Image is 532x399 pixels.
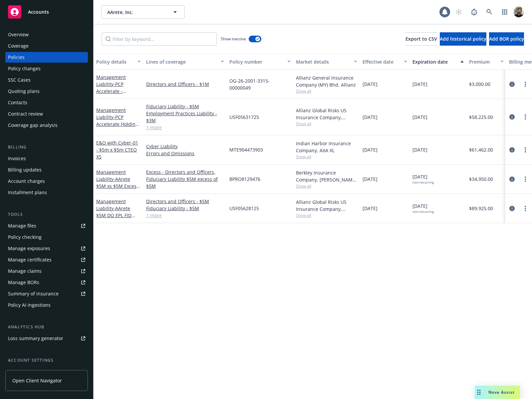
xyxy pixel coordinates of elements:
[5,41,88,51] a: Coverage
[146,81,224,88] a: Directors and Officers - $1M
[469,81,490,88] span: $3,000.00
[8,41,29,51] div: Coverage
[360,54,410,70] button: Effective date
[466,54,506,70] button: Premium
[229,176,260,183] span: BPRO8129476
[5,266,88,276] a: Manage claims
[12,377,62,384] span: Open Client Navigator
[363,81,378,88] span: [DATE]
[412,146,427,153] span: [DATE]
[8,254,52,265] div: Manage certificates
[221,36,246,42] span: Show inactive
[8,266,42,276] div: Manage claims
[5,176,88,187] a: Account charges
[363,114,378,121] span: [DATE]
[469,176,493,183] span: $34,950.00
[508,146,516,154] a: circleInformation
[5,187,88,198] a: Installment plans
[5,3,88,21] a: Accounts
[469,146,493,153] span: $61,462.00
[508,113,516,121] a: circleInformation
[5,333,88,344] a: Loss summary generator
[412,173,434,185] span: [DATE]
[8,75,31,85] div: SSC Cases
[146,110,224,124] a: Employment Practices Liability - $3M
[5,63,88,74] a: Policy changes
[412,209,434,214] div: non-recurring
[5,243,88,254] a: Manage exposures
[296,169,357,183] div: Berkley Insurance Company, [PERSON_NAME] Corporation
[412,180,434,185] div: non-recurring
[8,232,42,242] div: Policy checking
[96,107,140,134] a: Management Liability
[5,97,88,108] a: Contacts
[469,58,496,65] div: Premium
[8,333,63,344] div: Loss summary generator
[229,205,259,212] span: USF05628125
[296,183,357,189] span: Show all
[5,109,88,119] a: Contract review
[296,58,350,65] div: Market details
[5,86,88,97] a: Quoting plans
[146,143,224,150] a: Cyber Liability
[96,169,139,196] a: Management Liability
[363,146,378,153] span: [DATE]
[8,288,59,299] div: Summary of insurance
[96,198,132,225] a: Management Liability
[5,300,88,310] a: Policy AI ingestions
[8,176,45,187] div: Account charges
[452,5,465,19] a: Start snowing
[8,63,41,74] div: Policy changes
[296,140,357,154] div: Indian Harbor Insurance Company, AXA XL
[229,77,291,91] span: OG-26-2001-3315-00000049
[469,205,493,212] span: $89,925.00
[5,52,88,63] a: Policies
[5,120,88,131] a: Coverage gap analysis
[8,300,51,310] div: Policy AI ingestions
[440,32,486,46] button: Add historical policy
[146,150,224,157] a: Errors and Omissions
[410,54,466,70] button: Expiration date
[363,176,378,183] span: [DATE]
[412,114,427,121] span: [DATE]
[229,114,259,121] span: USF05631725
[5,254,88,265] a: Manage certificates
[498,5,511,19] a: Switch app
[405,36,437,42] span: Export to CSV
[5,232,88,242] a: Policy checking
[8,109,43,119] div: Contract review
[363,205,378,212] span: [DATE]
[5,144,88,151] div: Billing
[521,175,529,183] a: more
[508,204,516,212] a: circleInformation
[8,52,25,63] div: Policies
[96,114,140,134] span: - PCP Accelerate Holdings $5M DO EPL FID
[296,199,357,212] div: Allianz Global Risks US Insurance Company, Allianz
[8,243,50,254] div: Manage exposures
[5,211,88,218] div: Tools
[8,120,58,131] div: Coverage gap analysis
[8,29,29,40] div: Overview
[508,175,516,183] a: circleInformation
[296,74,357,88] div: Allianz General Insurance Company (MY) Bhd, Allianz
[96,74,139,115] a: Management Liability
[488,389,515,395] span: Nova Assist
[440,36,486,42] span: Add historical policy
[146,198,224,205] a: Directors and Officers - $5M
[363,58,400,65] div: Effective date
[412,202,434,214] span: [DATE]
[5,324,88,330] div: Analytics hub
[96,140,138,160] span: - 01 - $5m x $5m CTEO XS
[8,165,42,175] div: Billing updates
[293,54,360,70] button: Market details
[96,176,140,196] span: - AArete $5M xs $5M Excess DO FID Runoff
[8,277,39,288] div: Manage BORs
[5,277,88,288] a: Manage BORs
[475,386,520,399] button: Nova Assist
[229,146,263,153] span: MTE904473903
[5,288,88,299] a: Summary of insurance
[489,36,524,42] span: Add BOR policy
[412,58,456,65] div: Expiration date
[521,204,529,212] a: more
